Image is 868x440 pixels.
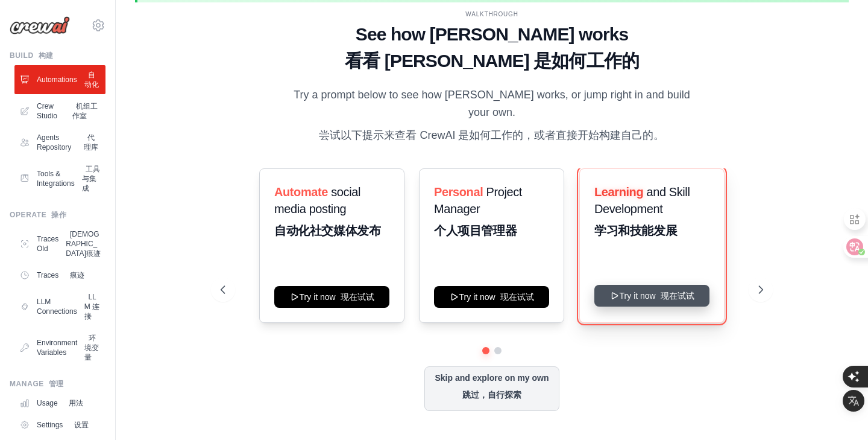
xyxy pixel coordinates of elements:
font: 环境变量 [84,334,99,362]
font: 自动化 [84,71,99,89]
font: [DEMOGRAPHIC_DATA]痕迹 [66,230,101,258]
span: and Skill Development [594,185,690,215]
font: 代理库 [84,133,98,151]
a: Traces 痕迹 [14,266,105,285]
font: 学习和技能发展 [594,224,677,237]
button: Skip and explore on my own跳过，自行探索 [424,366,559,411]
font: LLM 连接 [84,293,99,320]
a: Crew Studio 机组工作室 [14,97,105,126]
a: Agents Repository 代理库 [14,128,105,157]
p: Try a prompt below to see how [PERSON_NAME] works, or jump right in and build your own. [289,86,694,149]
font: 个人项目管理器 [434,224,517,237]
span: social media posting [274,185,360,215]
h1: See how [PERSON_NAME] works [221,24,763,77]
span: Automate [274,185,328,199]
div: Manage [10,379,105,389]
font: 工具与集成 [82,165,101,193]
font: 痕迹 [70,271,84,279]
img: Logo [10,16,70,34]
div: WALKTHROUGH [221,10,763,19]
font: 管理 [49,380,64,388]
span: Project Manager [434,185,522,215]
button: Try it now 现在试试 [434,286,549,308]
div: Build [10,51,105,60]
a: Tools & Integrations 工具与集成 [14,159,105,198]
font: 用法 [69,399,83,407]
font: 机组工作室 [72,102,98,120]
a: LLM Connections LLM 连接 [14,287,105,326]
div: Operate [10,210,105,220]
font: 设置 [74,421,89,429]
button: Try it now 现在试试 [594,285,709,307]
font: 自动化社交媒体发布 [274,224,380,237]
font: 构建 [39,51,54,60]
font: 操作 [51,211,66,219]
a: Traces Old [DEMOGRAPHIC_DATA]痕迹 [14,225,105,263]
font: 现在试试 [500,292,534,302]
button: Try it now 现在试试 [274,286,389,308]
font: 看看 [PERSON_NAME] 是如何工作的 [345,51,639,71]
span: Learning [594,185,643,199]
font: 尝试以下提示来查看 CrewAI 是如何工作的，或者直接开始构建自己的。 [319,129,664,141]
font: 现在试试 [341,292,374,302]
div: 聊天小组件 [808,382,868,440]
font: 跳过，自行探索 [462,390,521,400]
iframe: Chat Widget [808,382,868,440]
span: Personal [434,185,483,199]
a: Environment Variables 环境变量 [14,328,105,367]
a: Automations 自动化 [14,65,105,94]
a: Usage 用法 [14,394,105,413]
a: Settings 设置 [14,415,105,435]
